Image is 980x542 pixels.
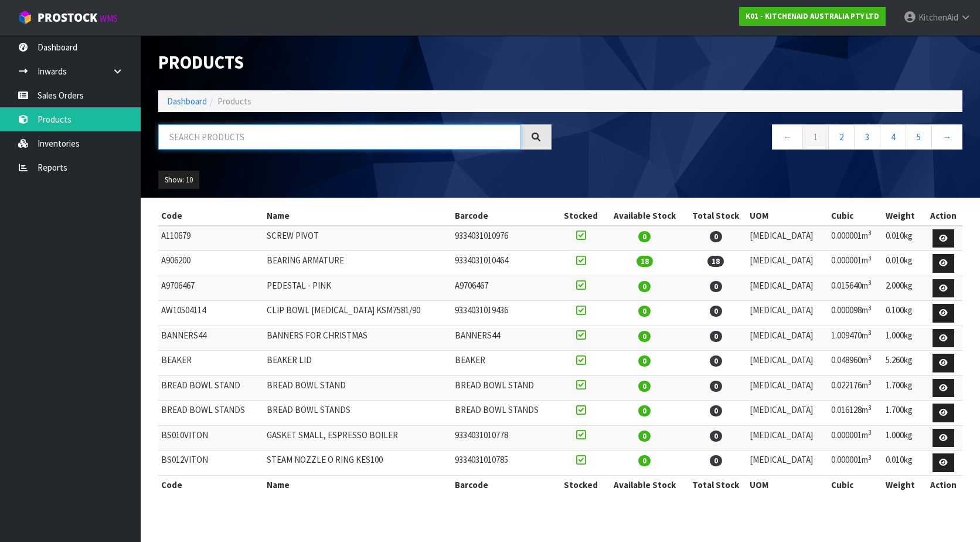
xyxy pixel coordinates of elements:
[158,425,264,450] td: BS010VITON
[883,251,924,276] td: 0.010kg
[747,425,828,450] td: [MEDICAL_DATA]
[452,276,557,301] td: A9706467
[100,13,118,24] small: WMS
[747,401,828,426] td: [MEDICAL_DATA]
[747,276,828,301] td: [MEDICAL_DATA]
[685,206,747,225] th: Total Stock
[557,206,604,225] th: Stocked
[828,450,883,476] td: 0.000001m
[264,251,452,276] td: BEARING ARMATURE
[772,124,803,150] a: ←
[638,455,651,466] span: 0
[747,475,828,494] th: UOM
[158,351,264,376] td: BEAKER
[868,328,872,337] sup: 3
[264,226,452,251] td: SCREW PIVOT
[264,301,452,326] td: CLIP BOWL [MEDICAL_DATA] KSM7581/90
[868,229,872,237] sup: 3
[264,276,452,301] td: PEDESTAL - PINK
[747,301,828,326] td: [MEDICAL_DATA]
[883,375,924,401] td: 1.700kg
[710,231,722,242] span: 0
[158,226,264,251] td: A110679
[158,171,199,189] button: Show: 10
[264,326,452,351] td: BANNERS FOR CHRISTMAS
[707,256,724,267] span: 18
[18,10,32,25] img: cube-alt.png
[868,254,872,262] sup: 3
[710,331,722,342] span: 0
[264,475,452,494] th: Name
[452,475,557,494] th: Barcode
[158,276,264,301] td: A9706467
[264,401,452,426] td: BREAD BOWL STANDS
[828,425,883,450] td: 0.000001m
[637,256,653,267] span: 18
[906,124,932,150] a: 5
[868,428,872,436] sup: 3
[747,251,828,276] td: [MEDICAL_DATA]
[264,425,452,450] td: GASKET SMALL, ESPRESSO BOILER
[747,206,828,225] th: UOM
[710,455,722,466] span: 0
[638,405,651,416] span: 0
[685,475,747,494] th: Total Stock
[604,206,685,225] th: Available Stock
[264,351,452,376] td: BEAKER LID
[868,279,872,287] sup: 3
[264,206,452,225] th: Name
[931,124,962,150] a: →
[828,301,883,326] td: 0.000098m
[638,281,651,292] span: 0
[557,475,604,494] th: Stocked
[452,425,557,450] td: 9334031010778
[880,124,906,150] a: 4
[452,326,557,351] td: BANNERS44
[710,405,722,416] span: 0
[158,251,264,276] td: A906200
[828,206,883,225] th: Cubic
[638,381,651,392] span: 0
[158,53,552,73] h1: Products
[883,450,924,476] td: 0.010kg
[854,124,880,150] a: 3
[158,401,264,426] td: BREAD BOWL STANDS
[868,354,872,362] sup: 3
[828,475,883,494] th: Cubic
[747,450,828,476] td: [MEDICAL_DATA]
[828,401,883,426] td: 0.016128m
[167,96,207,107] a: Dashboard
[868,453,872,462] sup: 3
[710,355,722,367] span: 0
[747,226,828,251] td: [MEDICAL_DATA]
[158,475,264,494] th: Code
[569,124,962,153] nav: Page navigation
[38,10,97,25] span: ProStock
[452,251,557,276] td: 9334031010464
[746,11,879,21] strong: K01 - KITCHENAID AUSTRALIA PTY LTD
[883,326,924,351] td: 1.000kg
[604,475,685,494] th: Available Stock
[868,378,872,387] sup: 3
[158,206,264,225] th: Code
[452,226,557,251] td: 9334031010976
[868,304,872,312] sup: 3
[883,401,924,426] td: 1.700kg
[710,431,722,442] span: 0
[918,12,958,23] span: KitchenAid
[710,306,722,317] span: 0
[158,375,264,401] td: BREAD BOWL STAND
[883,226,924,251] td: 0.010kg
[747,326,828,351] td: [MEDICAL_DATA]
[883,301,924,326] td: 0.100kg
[710,381,722,392] span: 0
[828,326,883,351] td: 1.009470m
[883,351,924,376] td: 5.260kg
[802,124,829,150] a: 1
[638,306,651,317] span: 0
[158,450,264,476] td: BS012VITON
[452,351,557,376] td: BEAKER
[710,281,722,292] span: 0
[828,251,883,276] td: 0.000001m
[452,206,557,225] th: Barcode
